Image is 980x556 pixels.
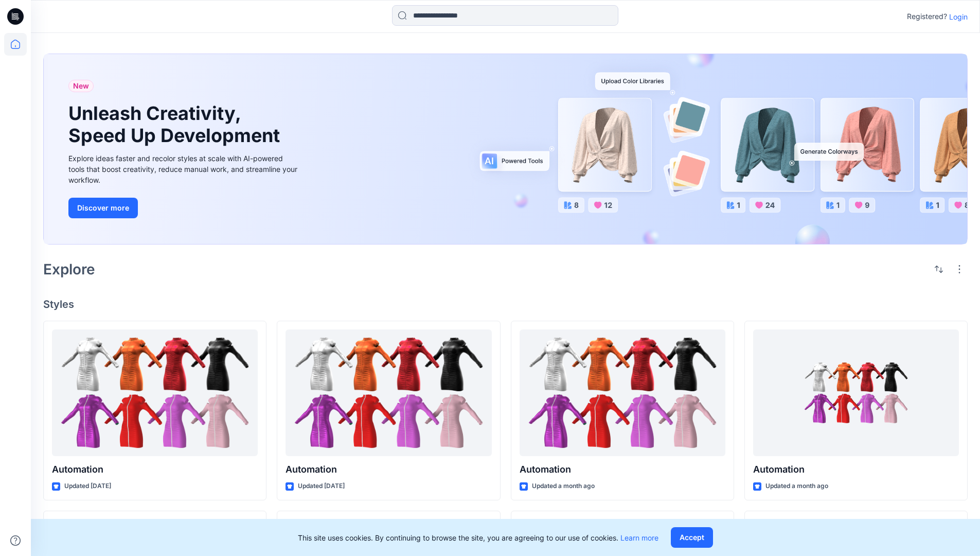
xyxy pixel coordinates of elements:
p: Updated [DATE] [64,481,111,492]
p: Updated a month ago [532,481,595,492]
div: Explore ideas faster and recolor styles at scale with AI-powered tools that boost creativity, red... [68,153,300,185]
h1: Unleash Creativity, Speed Up Development [68,102,284,147]
p: This site uses cookies. By continuing to browse the site, you are agreeing to our use of cookies. [298,532,658,543]
p: Registered? [907,10,947,23]
p: Automation [286,462,491,477]
span: New [73,80,89,92]
button: Accept [671,527,713,548]
h2: Explore [43,261,95,277]
p: Automation [52,462,258,477]
a: Automation [753,329,959,457]
p: Login [949,11,968,22]
p: Updated a month ago [765,481,828,492]
a: Learn more [620,533,658,542]
p: Updated [DATE] [298,481,345,492]
button: Discover more [68,198,138,218]
a: Automation [520,329,725,457]
a: Automation [286,329,491,457]
p: Automation [753,462,959,477]
a: Automation [52,329,258,457]
p: Automation [520,462,725,477]
a: Discover more [68,198,300,218]
h4: Styles [43,298,968,310]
